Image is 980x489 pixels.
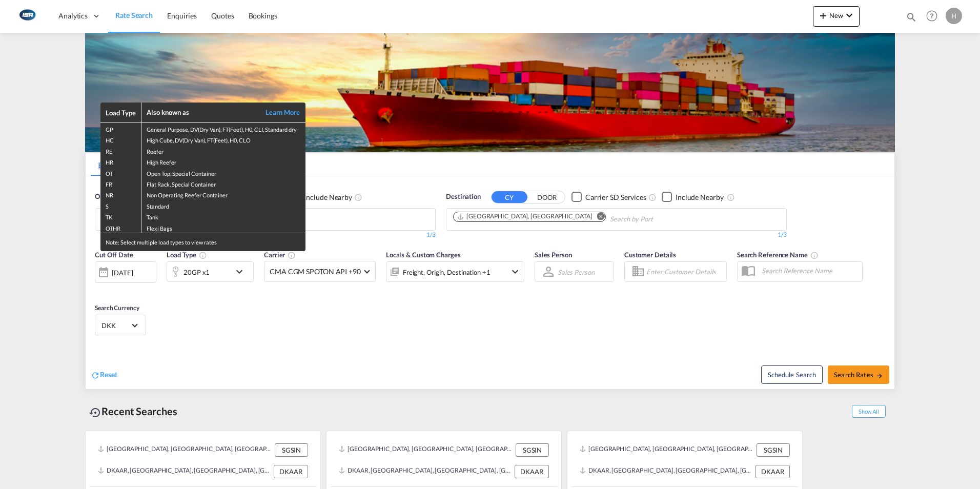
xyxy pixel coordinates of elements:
td: Standard [141,200,305,211]
td: Flexi Bags [141,222,305,233]
td: RE [100,145,141,156]
div: Note: Select multiple load types to view rates [100,233,305,251]
td: High Cube, DV(Dry Van), FT(Feet), H0, CLO [141,134,305,145]
td: OT [100,167,141,178]
div: Also known as [147,108,254,117]
td: General Purpose, DV(Dry Van), FT(Feet), H0, CLI, Standard dry [141,123,305,134]
td: HR [100,156,141,167]
td: NR [100,189,141,199]
td: High Reefer [141,156,305,167]
a: Learn More [254,108,300,117]
td: OTHR [100,222,141,233]
td: S [100,200,141,211]
td: Open Top, Special Container [141,167,305,178]
td: HC [100,134,141,145]
td: Non Operating Reefer Container [141,189,305,199]
th: Load Type [100,103,141,123]
td: TK [100,211,141,221]
td: Flat Rack, Special Container [141,178,305,189]
td: Tank [141,211,305,221]
td: Reefer [141,145,305,156]
td: FR [100,178,141,189]
td: GP [100,123,141,134]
